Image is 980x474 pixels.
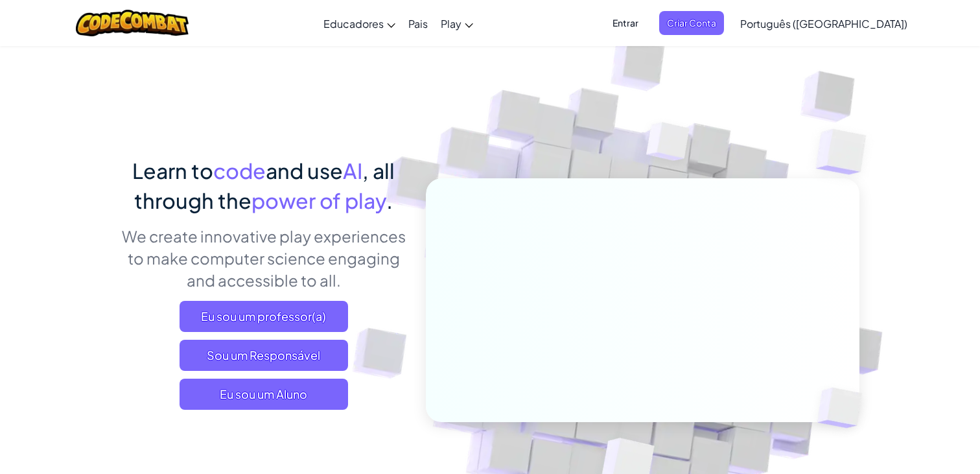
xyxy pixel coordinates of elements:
[213,158,266,184] span: code
[796,361,893,455] img: Overlap cubes
[251,187,386,213] span: power of play
[622,97,716,193] img: Overlap cubes
[180,301,348,332] a: Eu sou um professor(a)
[659,11,724,35] button: Criar Conta
[441,17,461,30] span: Play
[343,158,362,184] span: AI
[317,6,402,41] a: Educadores
[434,6,480,41] a: Play
[740,17,907,30] span: Português ([GEOGRAPHIC_DATA])
[790,97,902,207] img: Overlap cubes
[180,340,348,371] a: Sou um Responsável
[121,225,406,291] p: We create innovative play experiences to make computer science engaging and accessible to all.
[266,158,343,184] span: and use
[386,187,393,213] span: .
[180,379,348,410] button: Eu sou um Aluno
[605,11,646,35] button: Entrar
[323,17,384,30] span: Educadores
[76,10,189,36] img: CodeCombat logo
[132,158,213,184] span: Learn to
[734,6,914,41] a: Português ([GEOGRAPHIC_DATA])
[402,6,434,41] a: Pais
